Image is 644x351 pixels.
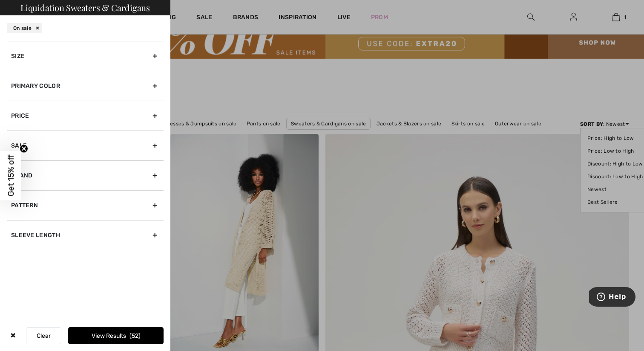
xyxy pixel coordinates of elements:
button: Clear [26,327,61,344]
div: ✖ [7,327,19,344]
div: Primary Color [7,71,164,101]
div: Price [7,101,164,131]
div: Sleeve length [7,220,164,250]
div: On sale [7,23,42,33]
span: 52 [129,332,141,339]
div: Pattern [7,190,164,220]
button: View Results52 [68,327,164,344]
div: Size [7,41,164,71]
div: Brand [7,160,164,190]
span: Get 15% off [6,155,16,197]
div: Sale [7,131,164,160]
button: Close teaser [20,144,28,153]
iframe: Opens a widget where you can find more information [589,287,635,308]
